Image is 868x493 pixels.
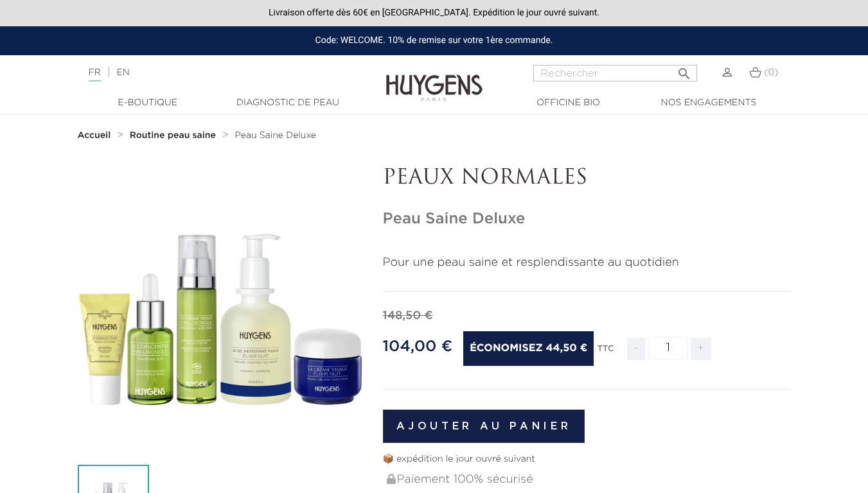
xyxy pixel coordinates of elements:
[89,68,101,82] a: FR
[533,65,697,82] input: Rechercher
[764,68,778,77] span: (0)
[78,131,111,140] strong: Accueil
[386,54,483,103] img: Huygens
[78,130,114,141] a: Accueil
[383,339,452,354] span: 104,00 €
[130,131,216,140] strong: Routine peau saine
[463,331,594,366] span: Économisez 44,50 €
[84,96,212,110] a: E-Boutique
[82,65,352,80] div: |
[691,338,711,360] span: +
[673,61,696,78] button: 
[130,130,219,141] a: Routine peau saine
[224,96,352,110] a: Diagnostic de peau
[627,338,645,360] span: -
[383,310,433,322] span: 148,50 €
[383,410,585,443] button: Ajouter au panier
[598,335,614,370] div: TTC
[383,210,791,229] h1: Peau Saine Deluxe
[644,96,773,110] a: Nos engagements
[235,130,316,141] a: Peau Saine Deluxe
[235,131,316,140] span: Peau Saine Deluxe
[383,453,791,466] p: 📦 expédition le jour ouvré suivant
[677,62,692,78] i: 
[383,166,791,191] p: PEAUX NORMALES
[387,474,396,484] img: Paiement 100% sécurisé
[649,337,687,359] input: Quantité
[383,254,791,272] p: Pour une peau saine et resplendissante au quotidien
[116,68,129,77] a: EN
[504,96,633,110] a: Officine Bio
